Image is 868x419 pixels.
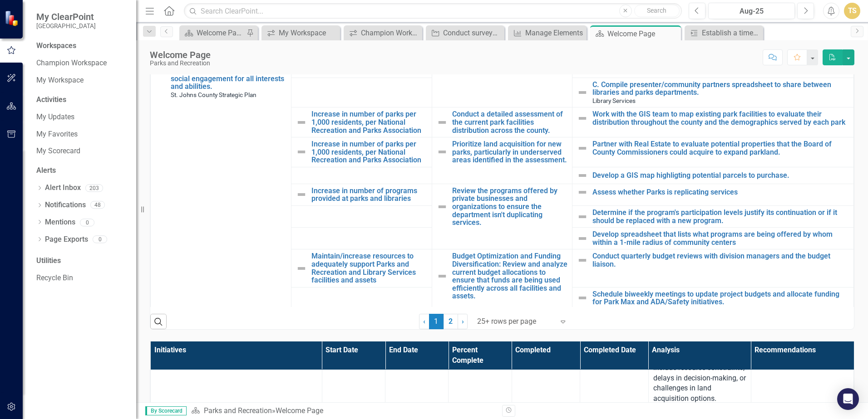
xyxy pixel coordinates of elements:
[607,28,679,39] div: Welcome Page
[4,10,21,26] img: ClearPoint Strategy
[452,110,568,134] a: Conduct a detailed assessment of the current park facilities distribution across the county.
[45,200,86,210] a: Notifications
[36,11,96,22] span: My ClearPoint
[452,187,568,227] a: Review the programs offered by private businesses and organizations to ensure the department isn'...
[36,75,127,86] a: My Workspace
[361,27,420,39] div: Champion Workspace
[592,140,849,156] a: Partner with Real Estate to evaluate potential properties that the Board of County Commissioners ...
[311,187,427,203] a: Increase in number of programs provided at parks and libraries
[577,292,588,303] img: Not Defined
[296,263,307,274] img: Not Defined
[592,110,849,126] a: Work with the GIS team to map existing park facilities to evaluate their distribution throughout ...
[45,217,75,228] a: Mentions
[708,3,795,19] button: Aug-25
[432,107,572,137] td: Double-Click to Edit Right Click for Context Menu
[592,81,849,97] a: C. Compile presenter/community partners spreadsheet to share between libraries and parks departme...
[577,187,588,198] img: Not Defined
[592,171,849,180] a: Develop a GIS map highligting potential parcels to purchase.
[90,201,105,209] div: 48
[36,256,127,266] div: Utilities
[432,137,572,184] td: Double-Click to Edit Right Click for Context Menu
[296,189,307,200] img: Not Defined
[429,314,444,329] span: 1
[311,252,427,284] a: Maintain/increase resources to adequately support Parks and Recreation and Library Services facil...
[443,27,502,39] div: Conduct surveys to gather feedback on the types of programs residents want to see in their parks.
[145,406,187,415] span: By Scorecard
[647,7,666,14] span: Search
[837,388,859,410] div: Open Intercom Messenger
[592,252,849,268] a: Conduct quarterly budget reviews with division managers and the budget liaison.
[577,255,588,266] img: Not Defined
[572,184,854,205] td: Double-Click to Edit Right Click for Context Menu
[264,27,338,39] a: My Workspace
[204,406,272,415] a: Parks and Recreation
[428,27,502,39] a: Conduct surveys to gather feedback on the types of programs residents want to see in their parks.
[437,201,448,212] img: Not Defined
[572,107,854,137] td: Double-Click to Edit Right Click for Context Menu
[592,290,849,306] a: Schedule biweekly meetings to update project budgets and allocate funding for Park Max and ADA/Sa...
[572,167,854,184] td: Double-Click to Edit Right Click for Context Menu
[510,27,584,39] a: Manage Elements
[80,219,94,226] div: 0
[36,112,127,122] a: My Updates
[444,314,458,329] a: 2
[276,406,323,415] div: Welcome Page
[437,117,448,128] img: Not Defined
[291,184,432,205] td: Double-Click to Edit Right Click for Context Menu
[191,406,495,416] div: »
[577,170,588,181] img: Not Defined
[423,317,425,326] span: ‹
[577,113,588,124] img: Not Defined
[150,50,211,60] div: Welcome Page
[634,5,680,17] button: Search
[150,60,211,67] div: Parks and Recreation
[291,137,432,167] td: Double-Click to Edit Right Click for Context Menu
[844,3,860,19] button: TS
[452,140,568,164] a: Prioritize land acquisition for new parks, particularly in underserved areas identified in the as...
[291,249,432,287] td: Double-Click to Edit Right Click for Context Menu
[184,3,682,19] input: Search ClearPoint...
[36,129,127,140] a: My Favorites
[291,107,432,137] td: Double-Click to Edit Right Click for Context Menu
[93,236,107,244] div: 0
[592,209,849,224] a: Determine if the program's participation levels justify its continuation or if it should be repla...
[572,287,854,309] td: Double-Click to Edit Right Click for Context Menu
[572,137,854,167] td: Double-Click to Edit Right Click for Context Menu
[279,27,338,39] div: My Workspace
[36,273,127,283] a: Recycle Bin
[577,143,588,154] img: Not Defined
[36,146,127,156] a: My Scorecard
[432,249,572,309] td: Double-Click to Edit Right Click for Context Menu
[687,27,761,39] a: Establish a timeline and initiate a media campaign.
[437,271,448,282] img: Not Defined
[197,27,244,39] div: Welcome Page
[45,183,81,193] a: Alert Inbox
[182,27,244,39] a: Welcome Page
[311,140,427,164] a: Increase in number of parks per 1,000 residents, per National Recreation and Parks Association
[572,249,854,287] td: Double-Click to Edit Right Click for Context Menu
[592,230,849,246] a: Develop spreadsheet that lists what programs are being offered by whom within a 1-mile radius of ...
[432,184,572,249] td: Double-Click to Edit Right Click for Context Menu
[577,233,588,244] img: Not Defined
[296,117,307,128] img: Not Defined
[36,95,127,105] div: Activities
[85,184,103,192] div: 203
[592,97,636,104] span: Library Services
[577,87,588,98] img: Not Defined
[702,27,761,39] div: Establish a timeline and initiate a media campaign.
[346,27,420,39] a: Champion Workspace
[36,22,96,29] small: [GEOGRAPHIC_DATA]
[311,110,427,134] a: Increase in number of parks per 1,000 residents, per National Recreation and Parks Association
[452,252,568,300] a: Budget Optimization and Funding Diversification: Review and analyze current budget allocations to...
[437,146,448,157] img: Not Defined
[572,228,854,249] td: Double-Click to Edit Right Click for Context Menu
[711,6,792,17] div: Aug-25
[171,91,256,98] span: St. Johns County Strategic Plan
[36,41,76,51] div: Workspaces
[296,146,307,157] img: Not Defined
[462,317,464,326] span: ›
[45,234,88,245] a: Page Exports
[36,166,127,176] div: Alerts
[525,27,584,39] div: Manage Elements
